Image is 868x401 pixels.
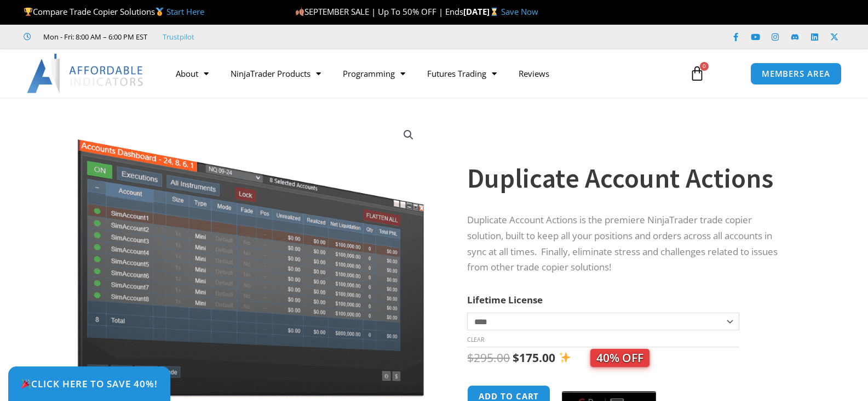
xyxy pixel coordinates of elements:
[416,61,508,86] a: Futures Trading
[27,54,145,93] img: LogoAI | Affordable Indicators – NinjaTrader
[467,336,484,343] a: Clear options
[24,8,32,16] img: 🏆
[513,350,519,365] span: $
[74,117,427,397] img: Screenshot 2024-08-26 15414455555
[21,379,31,388] img: 🎉
[501,6,538,17] a: Save Now
[332,61,416,86] a: Programming
[163,30,194,43] a: Trustpilot
[24,6,204,17] span: Compare Trade Copier Solutions
[513,350,555,365] bdi: 175.00
[467,350,510,365] bdi: 295.00
[165,61,220,86] a: About
[673,58,721,89] a: 0
[156,8,164,16] img: 🥇
[467,293,543,306] label: Lifetime License
[490,8,498,16] img: ⌛
[296,8,304,16] img: 🍂
[399,125,418,145] a: View full-screen image gallery
[590,349,649,367] span: 40% OFF
[750,63,842,85] a: MEMBERS AREA
[467,159,787,197] h1: Duplicate Account Actions
[762,70,830,78] span: MEMBERS AREA
[467,350,474,365] span: $
[559,352,571,363] img: ✨
[166,6,204,17] a: Start Here
[508,61,560,86] a: Reviews
[21,379,158,388] span: Click Here to save 40%!
[463,6,501,17] strong: [DATE]
[700,62,709,71] span: 0
[165,61,677,86] nav: Menu
[41,30,147,43] span: Mon - Fri: 8:00 AM – 6:00 PM EST
[8,366,170,401] a: 🎉Click Here to save 40%!
[467,212,787,276] p: Duplicate Account Actions is the premiere NinjaTrader trade copier solution, built to keep all yo...
[220,61,332,86] a: NinjaTrader Products
[295,6,463,17] span: SEPTEMBER SALE | Up To 50% OFF | Ends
